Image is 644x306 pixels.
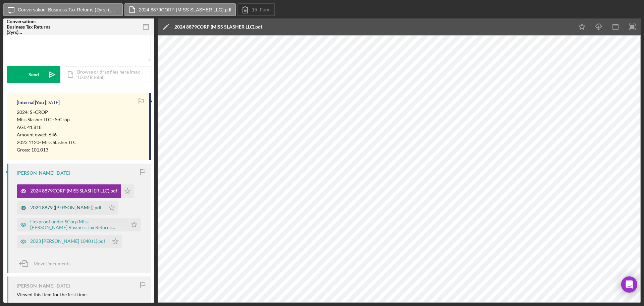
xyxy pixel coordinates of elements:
div: Hexproof under SCorp Miss [PERSON_NAME] Business Tax Returns (2yrs) 20250729.pdf [30,219,124,230]
p: AGI: 41,818 [17,124,76,131]
div: [PERSON_NAME] [17,283,54,289]
div: Viewed this item for the first time. [17,292,88,297]
div: Conversation: Business Tax Returns (2yrs) ([PERSON_NAME]) [7,19,54,35]
p: Miss Slasher LLC - S-Crop [17,116,76,123]
div: 2023 [PERSON_NAME] 1040 (1).pdf [30,238,105,244]
p: 2024: S -CROP [17,108,76,116]
time: 2025-07-29 23:19 [55,283,70,289]
p: 2023 1120- Miss Slasher LLC [17,139,76,146]
label: 2024 8879CORP (MISS SLASHER LLC).pdf [139,7,231,12]
div: 2024 8879CORP (MISS SLASHER LLC).pdf [30,188,117,193]
button: Conversation: Business Tax Returns (2yrs) ([PERSON_NAME]) [3,3,123,16]
button: 2023 [PERSON_NAME] 1040 (1).pdf [17,235,122,248]
button: Hexproof under SCorp Miss [PERSON_NAME] Business Tax Returns (2yrs) 20250729.pdf [17,218,141,231]
div: Send [29,66,39,83]
button: 2024 8879 ([PERSON_NAME]).pdf [17,201,118,215]
button: 2024 8879CORP (MISS SLASHER LLC).pdf [124,3,236,16]
span: Move Documents [34,261,70,266]
button: 15. Form [237,3,275,16]
time: 2025-07-29 23:21 [55,170,70,176]
div: [PERSON_NAME] [17,170,54,176]
p: Gross: 101,013 [17,146,76,154]
p: Amount owed: 646 [17,131,76,138]
div: 2024 8879 ([PERSON_NAME]).pdf [30,205,102,210]
label: 15. Form [252,7,271,12]
div: [Internal] You [17,100,44,105]
button: 2024 8879CORP (MISS SLASHER LLC).pdf [17,184,134,198]
button: Move Documents [17,255,77,272]
time: 2025-08-20 14:39 [45,100,60,105]
button: Send [7,66,60,83]
div: 2024 8879CORP (MISS SLASHER LLC).pdf [174,24,262,30]
div: Open Intercom Messenger [621,276,637,293]
label: Conversation: Business Tax Returns (2yrs) ([PERSON_NAME]) [18,7,118,12]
